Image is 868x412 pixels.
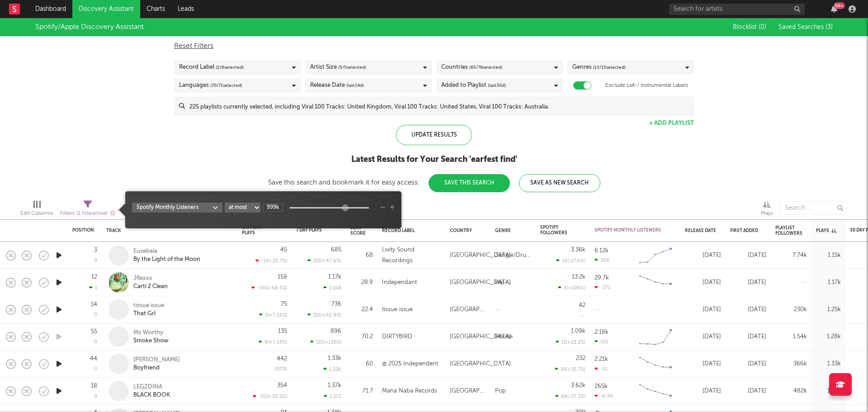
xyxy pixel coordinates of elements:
[324,393,341,399] div: 1,372
[775,250,807,261] div: 7.74k
[280,247,287,253] div: 45
[495,331,513,342] div: House
[350,359,373,369] div: 60
[775,359,807,369] div: 366k
[594,339,608,345] div: 521
[331,301,341,307] div: 736
[730,304,766,315] div: [DATE]
[556,258,585,264] div: 14 ( -17.6 % )
[89,285,97,291] div: 1
[730,331,766,342] div: [DATE]
[179,62,244,73] div: Record Label
[685,304,721,315] div: [DATE]
[775,225,802,236] div: Playlist Followers
[594,384,608,389] div: 265k
[133,391,170,399] div: BLACK BOOK
[685,228,717,233] div: Release Date
[310,339,341,345] div: 515 ( +135 % )
[382,228,436,233] div: Record Label
[555,393,585,399] div: 69 ( -37.3 % )
[307,258,341,264] div: 221 ( +47.6 % )
[382,386,437,397] div: Mana Naba Records
[685,277,721,288] div: [DATE]
[816,386,841,397] div: 1.37k
[382,359,438,369] div: @ 2025 Independent
[556,339,585,345] div: 11 ( +22.2 % )
[268,179,600,186] div: Save this search and bookmark it for easy access:
[350,277,373,288] div: 28.9
[210,80,242,91] span: ( 70 / 71 selected)
[685,331,721,342] div: [DATE]
[816,228,836,233] div: Plays
[450,228,481,233] div: Country
[495,250,531,261] div: Jungle/Drum'n'bass
[816,277,841,288] div: 1.17k
[635,380,676,403] svg: Chart title
[251,285,287,291] div: -345 ( -68.5 % )
[649,120,694,126] button: + Add Playlist
[133,275,168,283] div: Jflexxx
[91,274,97,280] div: 12
[77,211,108,216] span: ( 1 filter active)
[685,386,721,397] div: [DATE]
[816,359,841,369] div: 1.33k
[133,383,170,391] div: LEGZDINA
[441,62,502,73] div: Countries
[330,328,341,334] div: 896
[281,301,287,307] div: 75
[635,271,676,294] svg: Chart title
[328,355,341,361] div: 1.33k
[450,277,511,288] div: [GEOGRAPHIC_DATA]
[594,227,662,233] div: Spotify Monthly Listeners
[350,304,373,315] div: 22.4
[834,2,845,9] div: 99 +
[558,285,585,291] div: 4 ( +106 % )
[216,62,244,73] span: ( 2 / 6 selected)
[775,331,807,342] div: 1.54k
[488,80,506,91] span: (last 30 d)
[605,80,688,91] label: Exclude Lofi / Instrumental Labels
[685,250,721,261] div: [DATE]
[469,62,502,73] span: ( 65 / 78 selected)
[730,228,762,233] div: First Added
[593,62,626,73] span: ( 13 / 15 selected)
[382,277,417,288] div: Independant
[730,277,766,288] div: [DATE]
[296,227,328,233] div: 7 Day Plays
[350,331,373,342] div: 70.2
[310,80,364,91] div: Release Date
[382,331,412,342] div: DIRTYBIRD
[277,383,287,388] div: 354
[594,366,608,372] div: -51
[94,258,97,263] div: 0
[307,312,341,318] div: 221 ( +42.9 % )
[396,125,472,145] div: Update Results
[274,367,287,372] div: 0 ( 0 % )
[174,41,694,52] div: Reset Filters
[346,80,364,91] span: (last 14 d)
[572,274,585,280] div: 13.2k
[278,274,287,280] div: 159
[594,356,608,362] div: 2.21k
[571,247,585,253] div: 3.36k
[133,310,164,318] div: That Grl
[495,277,531,288] div: Hip-Hop/Rap
[350,225,366,236] div: Jump Score
[94,340,97,345] div: 0
[253,393,287,399] div: -155 ( -30.5 % )
[255,258,287,264] div: -14 ( -23.7 % )
[91,383,97,389] div: 18
[94,247,97,253] div: 3
[179,80,242,91] div: Languages
[594,248,609,254] div: 6.12k
[133,302,164,318] a: tissue issueThat Grl
[635,353,676,375] svg: Chart title
[137,204,212,212] div: Spotify Monthly Listeners
[579,303,585,308] div: 42
[278,328,287,334] div: 135
[450,250,511,261] div: [GEOGRAPHIC_DATA]
[259,312,287,318] div: 5 ( +7.14 % )
[133,247,200,256] div: Eusebeia
[20,197,53,223] div: Edit Columns
[780,201,848,215] input: Search...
